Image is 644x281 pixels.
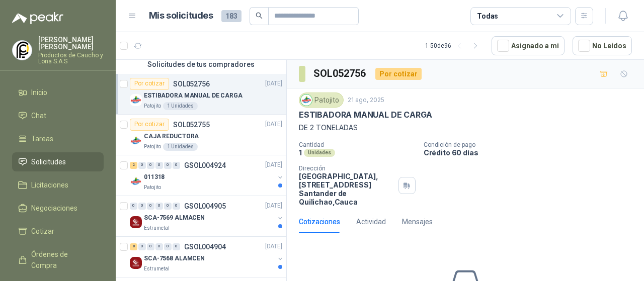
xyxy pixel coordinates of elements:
[130,203,137,210] div: 0
[12,12,63,24] img: Logo peakr
[144,172,165,182] p: 011318
[12,83,104,102] a: Inicio
[155,243,163,250] div: 0
[138,243,146,250] div: 0
[144,132,199,141] p: CAJA REDUCTORA
[31,110,46,121] span: Chat
[116,74,286,115] a: Por cotizarSOL052756[DATE] Company LogoESTIBADORA MANUAL DE CARGAPatojito1 Unidades
[38,52,104,64] p: Productos de Caucho y Lona S.A.S
[299,216,340,227] div: Cotizaciones
[265,79,282,88] p: [DATE]
[144,254,205,263] p: SCA-7568 ALAMCEN
[155,162,163,169] div: 0
[149,9,213,23] h1: Mis solicitudes
[130,159,284,192] a: 2 0 0 0 0 0 GSOL004924[DATE] Company Logo011318Patojito
[138,203,146,210] div: 0
[265,242,282,251] p: [DATE]
[299,141,416,148] p: Cantidad
[31,156,66,167] span: Solicitudes
[155,203,163,210] div: 0
[424,141,640,148] p: Condición de pago
[375,68,422,80] div: Por cotizar
[173,121,210,128] p: SOL052755
[299,148,302,157] p: 1
[147,243,154,250] div: 0
[130,216,142,228] img: Company Logo
[573,36,632,55] button: No Leídos
[477,11,498,22] div: Todas
[147,203,154,210] div: 0
[144,91,243,101] p: ESTIBADORA MANUAL DE CARGA
[144,213,205,223] p: SCA-7569 ALMACEN
[144,224,170,232] p: Estrumetal
[492,36,565,55] button: Asignado a mi
[299,172,394,206] p: [GEOGRAPHIC_DATA], [STREET_ADDRESS] Santander de Quilichao , Cauca
[12,152,104,171] a: Solicitudes
[265,160,282,170] p: [DATE]
[144,183,161,192] p: Patojito
[116,55,286,74] div: Solicitudes de tus compradores
[12,129,104,148] a: Tareas
[12,245,104,275] a: Órdenes de Compra
[130,200,284,232] a: 0 0 0 0 0 0 GSOL004905[DATE] Company LogoSCA-7569 ALMACENEstrumetal
[184,203,226,210] p: GSOL004905
[299,165,394,172] p: Dirección
[144,265,170,273] p: Estrumetal
[130,241,284,273] a: 8 0 0 0 0 0 GSOL004904[DATE] Company LogoSCA-7568 ALAMCENEstrumetal
[31,203,77,214] span: Negociaciones
[138,162,146,169] div: 0
[163,102,198,110] div: 1 Unidades
[164,243,172,250] div: 0
[12,175,104,195] a: Licitaciones
[265,201,282,211] p: [DATE]
[163,143,198,151] div: 1 Unidades
[299,110,432,120] p: ESTIBADORA MANUAL DE CARGA
[173,80,210,87] p: SOL052756
[144,143,161,151] p: Patojito
[164,203,172,210] div: 0
[173,162,180,169] div: 0
[184,162,226,169] p: GSOL004924
[147,162,154,169] div: 0
[402,216,433,227] div: Mensajes
[13,41,32,60] img: Company Logo
[304,149,335,157] div: Unidades
[424,148,640,157] p: Crédito 60 días
[144,102,161,110] p: Patojito
[130,257,142,269] img: Company Logo
[184,243,226,250] p: GSOL004904
[348,96,384,105] p: 21 ago, 2025
[299,92,344,108] div: Patojito
[130,78,169,90] div: Por cotizar
[31,87,47,98] span: Inicio
[265,120,282,129] p: [DATE]
[31,249,94,271] span: Órdenes de Compra
[173,203,180,210] div: 0
[12,222,104,241] a: Cotizar
[221,10,242,22] span: 183
[425,38,484,54] div: 1 - 50 de 96
[173,243,180,250] div: 0
[130,94,142,106] img: Company Logo
[38,36,104,50] p: [PERSON_NAME] [PERSON_NAME]
[301,95,312,106] img: Company Logo
[130,243,137,250] div: 8
[12,106,104,125] a: Chat
[299,122,632,133] p: DE 2 TONELADAS
[116,115,286,155] a: Por cotizarSOL052755[DATE] Company LogoCAJA REDUCTORAPatojito1 Unidades
[130,162,137,169] div: 2
[130,135,142,147] img: Company Logo
[256,12,263,19] span: search
[313,66,367,81] h3: SOL052756
[31,179,68,191] span: Licitaciones
[130,119,169,131] div: Por cotizar
[31,226,54,237] span: Cotizar
[31,133,53,144] span: Tareas
[12,199,104,218] a: Negociaciones
[356,216,386,227] div: Actividad
[130,175,142,188] img: Company Logo
[164,162,172,169] div: 0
